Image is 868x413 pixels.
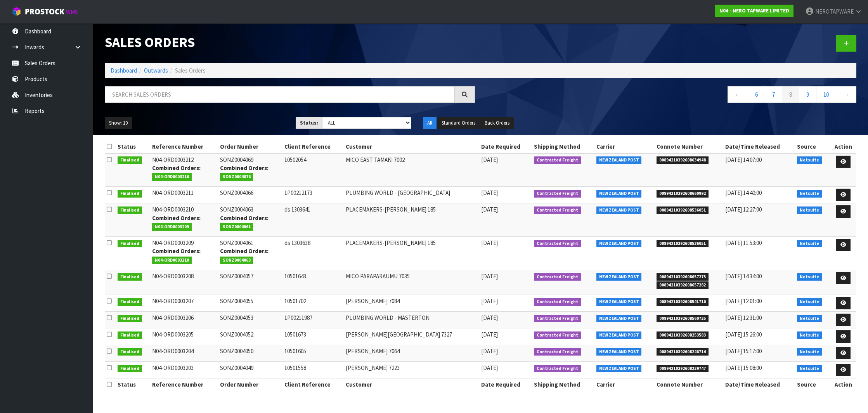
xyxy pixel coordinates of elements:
[118,298,142,306] span: Finalised
[534,273,581,281] span: Contracted Freight
[152,214,201,222] strong: Combined Orders:
[534,206,581,214] span: Contracted Freight
[481,364,498,371] span: [DATE]
[118,273,142,281] span: Finalised
[725,347,762,355] span: [DATE] 15:17:00
[594,141,655,153] th: Carrier
[282,295,344,312] td: 10501702
[657,365,709,373] span: 00894210392608239747
[152,247,201,255] strong: Combined Orders:
[657,281,709,289] span: 00894210392608657282
[150,312,218,328] td: N04-ORD0003206
[150,345,218,361] td: N04-ORD0003204
[344,328,479,345] td: [PERSON_NAME][GEOGRAPHIC_DATA] 7327
[423,117,437,129] button: All
[534,298,581,306] span: Contracted Freight
[150,270,218,295] td: N04-ORD0003208
[487,86,857,105] nav: Page navigation
[655,141,723,153] th: Connote Number
[344,141,479,153] th: Customer
[220,164,269,172] strong: Combined Orders:
[118,156,142,164] span: Finalised
[479,141,532,153] th: Date Required
[218,345,282,361] td: SONZ0004050
[725,272,762,280] span: [DATE] 14:34:00
[479,378,532,390] th: Date Required
[282,237,344,270] td: ds 1303638
[150,203,218,237] td: N04-ORD0003210
[657,190,709,198] span: 00894210392608660992
[797,273,822,281] span: Netsuite
[534,156,581,164] span: Contracted Freight
[344,187,479,203] td: PLUMBING WORLD - [GEOGRAPHIC_DATA]
[282,328,344,345] td: 10501673
[218,295,282,312] td: SONZ0004055
[797,315,822,323] span: Netsuite
[797,348,822,356] span: Netsuite
[218,153,282,187] td: SONZ0004069
[105,117,132,129] button: Show: 10
[723,378,795,390] th: Date/Time Released
[797,190,822,198] span: Netsuite
[344,345,479,361] td: [PERSON_NAME] 7064
[481,239,498,246] span: [DATE]
[725,239,762,246] span: [DATE] 11:53:00
[596,190,642,198] span: NEW ZEALAND POST
[725,206,762,213] span: [DATE] 12:27:00
[481,297,498,305] span: [DATE]
[657,273,709,281] span: 00894210392608657275
[725,314,762,321] span: [DATE] 12:31:00
[534,240,581,248] span: Contracted Freight
[815,8,854,15] span: NEROTAPWARE
[150,328,218,345] td: N04-ORD0003205
[218,378,282,390] th: Order Number
[836,86,856,103] a: →
[655,378,723,390] th: Connote Number
[282,312,344,328] td: 1P00211987
[797,156,822,164] span: Netsuite
[657,315,709,323] span: 00894210392608560735
[797,240,822,248] span: Netsuite
[657,206,709,214] span: 00894210392608536051
[116,378,150,390] th: Status
[534,315,581,323] span: Contracted Freight
[152,173,192,181] span: N04-ORD0003216
[218,312,282,328] td: SONZ0004053
[657,348,709,356] span: 00894210392608246714
[799,86,816,103] a: 9
[344,312,479,328] td: PLUMBING WORLD - MASTERTON
[152,164,201,172] strong: Combined Orders:
[596,206,642,214] span: NEW ZEALAND POST
[220,247,269,255] strong: Combined Orders:
[150,361,218,378] td: N04-ORD0003203
[344,270,479,295] td: MICO PARAPARAUMU 7035
[118,190,142,198] span: Finalised
[152,223,192,231] span: N04-ORD0003209
[150,153,218,187] td: N04-ORD0003212
[150,237,218,270] td: N04-ORD0003209
[118,240,142,248] span: Finalised
[220,173,253,181] span: SONZ0004076
[218,361,282,378] td: SONZ0004049
[797,331,822,339] span: Netsuite
[344,361,479,378] td: [PERSON_NAME] 7223
[282,141,344,153] th: Client Reference
[657,298,709,306] span: 00894210392608541710
[534,365,581,373] span: Contracted Freight
[150,378,218,390] th: Reference Number
[481,314,498,321] span: [DATE]
[220,257,253,264] span: SONZ0004063
[118,365,142,373] span: Finalised
[175,67,206,74] span: Sales Orders
[797,365,822,373] span: Netsuite
[344,153,479,187] td: MICO EAST TAMAKI 7002
[118,348,142,356] span: Finalised
[481,156,498,163] span: [DATE]
[657,156,709,164] span: 00894210392608634948
[105,35,475,50] h1: Sales Orders
[25,7,64,17] span: ProStock
[344,237,479,270] td: PLACEMAKERS-[PERSON_NAME] 185
[782,86,799,103] a: 8
[118,315,142,323] span: Finalised
[596,240,642,248] span: NEW ZEALAND POST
